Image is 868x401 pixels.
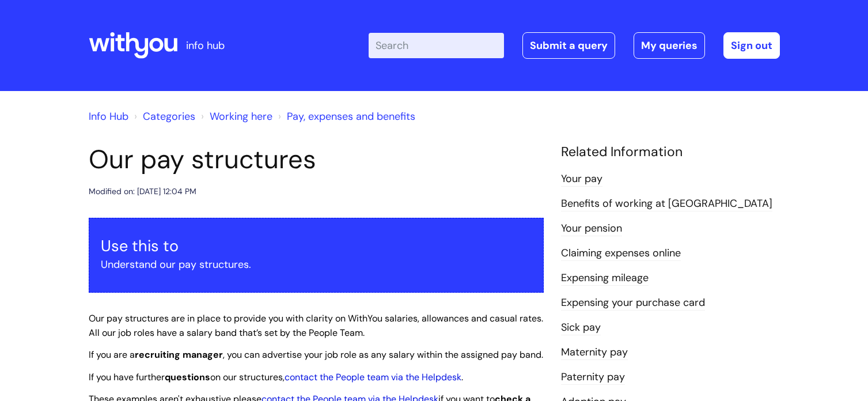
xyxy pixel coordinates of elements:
[561,221,622,236] a: Your pension
[561,144,780,160] h4: Related Information
[89,349,543,361] span: If you are a , you can advertise your job role as any salary within the assigned pay band.
[285,371,461,383] a: contact the People team via the Helpdesk
[522,32,615,59] a: Submit a query
[198,107,272,126] li: Working here
[89,109,128,123] a: Info Hub
[275,107,415,126] li: Pay, expenses and benefits
[89,184,196,199] div: Modified on: [DATE] 12:04 PM
[634,32,705,59] a: My queries
[561,246,681,261] a: Claiming expenses online
[89,312,543,339] span: Our pay structures are in place to provide you with clarity on WithYou salaries, allowances and c...
[143,109,195,123] a: Categories
[561,370,625,385] a: Paternity pay
[165,371,210,383] strong: questions
[561,345,628,360] a: Maternity pay
[210,109,272,123] a: Working here
[369,33,504,58] input: Search
[101,237,532,255] h3: Use this to
[186,36,225,55] p: info hub
[287,109,415,123] a: Pay, expenses and benefits
[561,320,601,335] a: Sick pay
[561,271,649,286] a: Expensing mileage
[369,32,780,59] div: | -
[89,144,544,175] h1: Our pay structures
[101,255,532,274] p: Understand our pay structures.
[561,196,772,211] a: Benefits of working at [GEOGRAPHIC_DATA]
[561,172,602,187] a: Your pay
[135,349,223,361] strong: recruiting manager
[131,107,195,126] li: Solution home
[561,296,705,311] a: Expensing your purchase card
[89,371,463,383] span: If you have further on our structures, .
[723,32,780,59] a: Sign out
